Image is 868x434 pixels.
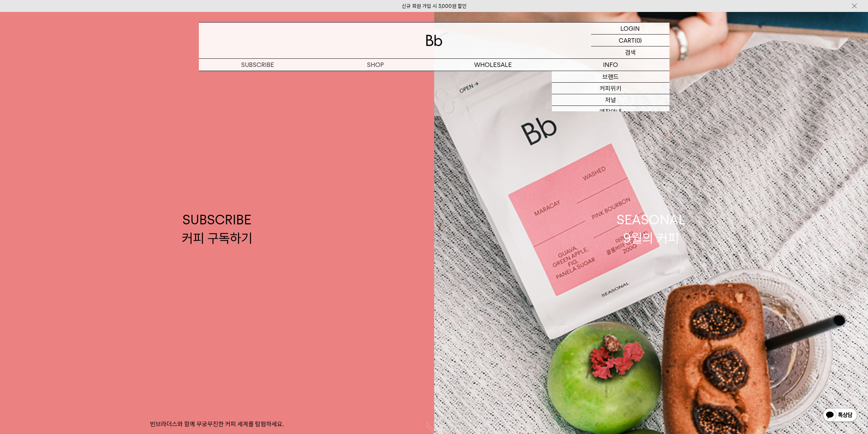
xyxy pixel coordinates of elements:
a: CART (0) [591,34,670,46]
p: CART [619,34,635,46]
a: 커피위키 [552,83,670,94]
a: 신규 회원 가입 시 3,000원 할인 [402,3,467,9]
p: 검색 [625,46,636,58]
div: SEASONAL 9월의 커피 [617,211,686,247]
a: 저널 [552,94,670,106]
img: 카카오톡 채널 1:1 채팅 버튼 [822,407,858,424]
img: 로고 [426,35,442,46]
p: LOGIN [620,23,640,34]
p: INFO [552,59,670,71]
p: (0) [635,34,642,46]
div: SUBSCRIBE 커피 구독하기 [182,211,252,247]
a: LOGIN [591,23,670,34]
p: WHOLESALE [434,59,552,71]
a: 브랜드 [552,71,670,83]
a: SUBSCRIBE [199,59,317,71]
a: SHOP [317,59,434,71]
a: 매장안내 [552,106,670,117]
